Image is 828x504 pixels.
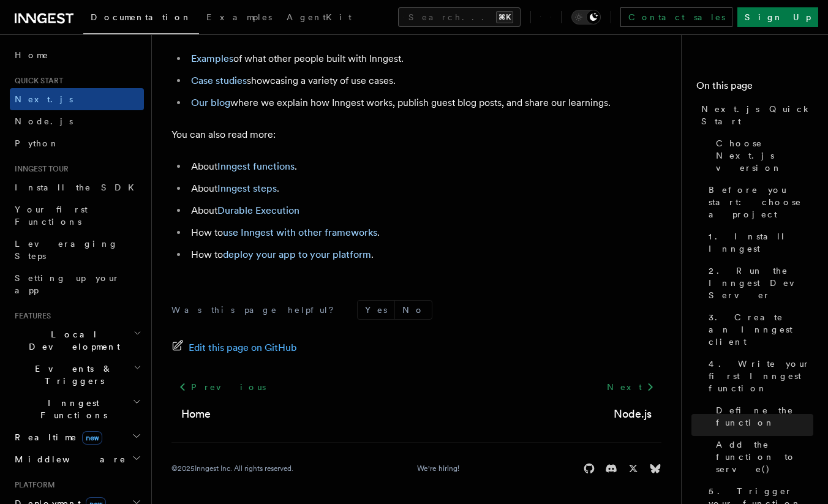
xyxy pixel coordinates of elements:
[620,7,732,27] a: Contact sales
[711,434,813,480] a: Add the function to serve()
[704,179,813,225] a: Before you start: choose a project
[191,53,233,64] a: Examples
[181,405,211,423] a: Home
[10,448,144,470] button: Middleware
[704,225,813,260] a: 1. Install Inngest
[10,88,144,110] a: Next.js
[15,205,88,227] span: Your first Functions
[15,138,59,148] span: Python
[223,249,371,260] a: deploy your app to your platform
[398,7,521,27] button: Search...⌘K
[696,98,813,132] a: Next.js Quick Start
[91,12,192,22] span: Documentation
[187,94,661,111] li: where we explain how Inngest works, publish guest blog posts, and share our learnings.
[82,431,102,445] span: new
[10,328,134,353] span: Local Development
[15,116,73,126] span: Node.js
[10,76,63,86] span: Quick start
[711,132,813,179] a: Choose Next.js version
[395,301,432,319] button: No
[10,132,144,154] a: Python
[189,339,297,356] span: Edit this page on GitHub
[10,480,55,490] span: Platform
[10,233,144,267] a: Leveraging Steps
[10,267,144,301] a: Setting up your app
[716,438,813,475] span: Add the function to serve()
[10,198,144,233] a: Your first Functions
[716,404,813,429] span: Define the function
[709,311,813,348] span: 3. Create an Inngest client
[709,265,813,301] span: 2. Run the Inngest Dev Server
[571,10,601,24] button: Toggle dark mode
[10,363,134,387] span: Events & Triggers
[187,50,661,67] li: of what other people built with Inngest.
[217,160,295,172] a: Inngest functions
[10,323,144,358] button: Local Development
[199,4,279,33] a: Examples
[709,358,813,394] span: 4. Write your first Inngest function
[187,246,661,263] li: How to .
[10,453,126,465] span: Middleware
[10,176,144,198] a: Install the SDK
[417,464,459,473] a: We're hiring!
[10,392,144,426] button: Inngest Functions
[223,227,377,238] a: use Inngest with other frameworks
[15,239,118,261] span: Leveraging Steps
[10,44,144,66] a: Home
[171,126,661,143] p: You can also read more:
[614,405,652,423] a: Node.js
[737,7,818,27] a: Sign Up
[15,182,141,192] span: Install the SDK
[704,353,813,399] a: 4. Write your first Inngest function
[10,426,144,448] button: Realtimenew
[709,184,813,220] span: Before you start: choose a project
[187,180,661,197] li: About .
[171,376,273,398] a: Previous
[15,94,73,104] span: Next.js
[10,397,132,421] span: Inngest Functions
[704,260,813,306] a: 2. Run the Inngest Dev Server
[187,72,661,89] li: showcasing a variety of use cases.
[217,205,299,216] a: Durable Execution
[171,339,297,356] a: Edit this page on GitHub
[287,12,352,22] span: AgentKit
[10,110,144,132] a: Node.js
[83,4,199,34] a: Documentation
[716,137,813,174] span: Choose Next.js version
[187,224,661,241] li: How to .
[10,358,144,392] button: Events & Triggers
[701,103,813,127] span: Next.js Quick Start
[600,376,661,398] a: Next
[10,311,51,321] span: Features
[187,158,661,175] li: About .
[358,301,394,319] button: Yes
[187,202,661,219] li: About
[711,399,813,434] a: Define the function
[709,230,813,255] span: 1. Install Inngest
[191,97,230,108] a: Our blog
[191,75,247,86] a: Case studies
[10,431,102,443] span: Realtime
[496,11,513,23] kbd: ⌘K
[171,464,293,473] div: © 2025 Inngest Inc. All rights reserved.
[15,49,49,61] span: Home
[10,164,69,174] span: Inngest tour
[696,78,813,98] h4: On this page
[217,182,277,194] a: Inngest steps
[15,273,120,295] span: Setting up your app
[206,12,272,22] span: Examples
[704,306,813,353] a: 3. Create an Inngest client
[279,4,359,33] a: AgentKit
[171,304,342,316] p: Was this page helpful?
